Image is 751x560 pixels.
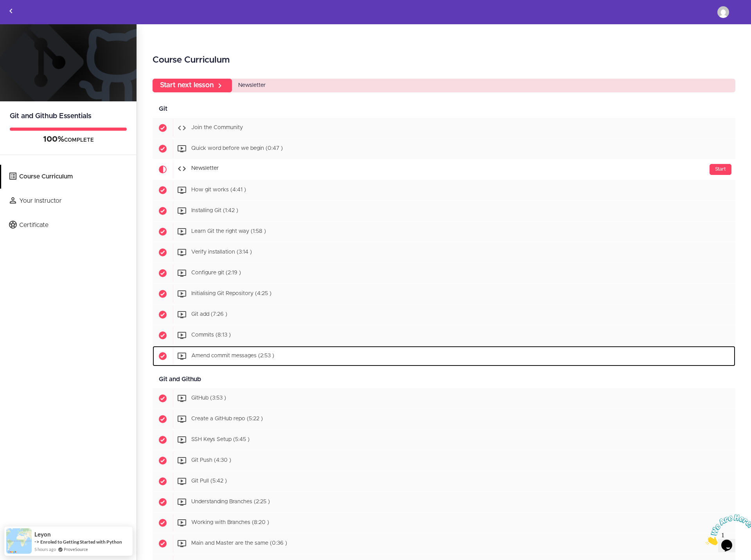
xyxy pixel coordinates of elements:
span: Git add (7:26 ) [191,312,227,317]
span: leyon [34,531,51,538]
span: Completed item [153,304,173,325]
span: How git works (4:41 ) [191,187,246,193]
h2: Course Curriculum [153,54,735,67]
a: Completed item Create a GitHub repo (5:22 ) [153,409,735,429]
span: Current item [153,159,173,180]
span: Commits (8:13 ) [191,333,231,338]
a: ProveSource [64,546,88,553]
span: Create a GitHub repo (5:22 ) [191,416,263,422]
span: Newsletter [238,83,266,88]
span: Quick word before we begin (0:47 ) [191,146,283,151]
span: Newsletter [191,166,219,171]
span: 100% [43,135,64,143]
span: Completed item [153,118,173,138]
span: Completed item [153,471,173,492]
span: 1 [3,3,6,10]
a: Completed item Git Pull (5:42 ) [153,471,735,492]
span: Working with Branches (8:20 ) [191,520,269,526]
span: Join the Community [191,125,243,131]
a: Completed item Join the Community [153,118,735,138]
a: Completed item Git Push (4:30 ) [153,450,735,471]
span: Completed item [153,284,173,304]
img: provesource social proof notification image [6,528,32,554]
a: Completed item Understanding Branches (2:25 ) [153,492,735,512]
span: Completed item [153,513,173,533]
span: Completed item [153,325,173,346]
span: Completed item [153,263,173,283]
iframe: chat widget [702,511,751,548]
a: Completed item Initialising Git Repository (4:25 ) [153,284,735,304]
div: Git [153,100,735,118]
div: Git and Github [153,371,735,388]
a: Completed item Git add (7:26 ) [153,304,735,325]
span: Completed item [153,492,173,512]
span: Learn Git the right way (1:58 ) [191,229,266,234]
span: -> [34,538,40,545]
span: Completed item [153,450,173,471]
span: Amend commit messages (2:53 ) [191,353,274,359]
img: saqibqureshi@gmail.com [717,6,729,18]
a: Back to courses [0,0,22,24]
span: Main and Master are the same (0:36 ) [191,541,287,546]
svg: Back to courses [6,6,16,16]
span: Completed item [153,533,173,554]
span: Completed item [153,388,173,409]
a: Completed item Commits (8:13 ) [153,325,735,346]
a: Enroled to Getting Started with Python [40,539,122,545]
span: Verify installation (3:14 ) [191,250,252,255]
span: GitHub (3:53 ) [191,396,226,401]
div: COMPLETE [10,135,127,145]
img: Chat attention grabber [3,3,52,34]
a: Completed item Learn Git the right way (1:58 ) [153,221,735,242]
div: Start [710,164,731,175]
a: Certificate [1,213,137,237]
a: Course Curriculum [1,165,137,189]
span: Initialising Git Repository (4:25 ) [191,291,271,297]
a: Completed item Amend commit messages (2:53 ) [153,346,735,366]
a: Completed item How git works (4:41 ) [153,180,735,200]
a: Completed item Working with Branches (8:20 ) [153,513,735,533]
span: Completed item [153,346,173,366]
a: Current item Start Newsletter [153,159,735,180]
span: Completed item [153,201,173,221]
span: Git Pull (5:42 ) [191,479,227,484]
a: Completed item Installing Git (1:42 ) [153,201,735,221]
a: Completed item SSH Keys Setup (5:45 ) [153,430,735,450]
span: SSH Keys Setup (5:45 ) [191,437,250,443]
span: Understanding Branches (2:25 ) [191,499,270,505]
a: Your Instructor [1,189,137,213]
span: Completed item [153,242,173,263]
a: Start next lesson [153,79,232,92]
span: Installing Git (1:42 ) [191,208,238,214]
span: Completed item [153,430,173,450]
span: 5 hours ago [34,546,56,553]
a: Completed item Verify installation (3:14 ) [153,242,735,263]
a: Completed item GitHub (3:53 ) [153,388,735,409]
a: Completed item Configure git (2:19 ) [153,263,735,283]
span: Completed item [153,409,173,429]
a: Completed item Main and Master are the same (0:36 ) [153,533,735,554]
a: Completed item Quick word before we begin (0:47 ) [153,139,735,159]
span: Completed item [153,139,173,159]
span: Completed item [153,221,173,242]
span: Configure git (2:19 ) [191,270,241,276]
span: Completed item [153,180,173,200]
span: Git Push (4:30 ) [191,458,231,463]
